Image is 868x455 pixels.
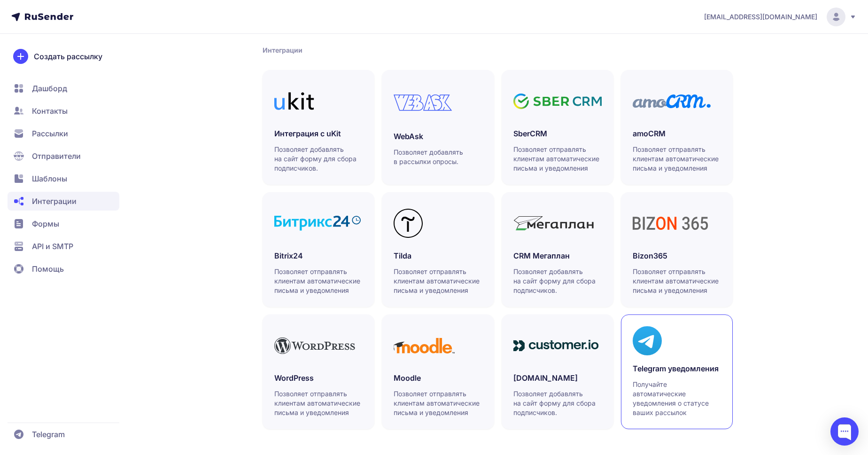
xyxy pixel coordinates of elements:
[394,131,482,142] h3: WebAsk
[32,429,65,440] span: Telegram
[502,70,613,185] a: SberCRMПозволяет отправлять клиентам автоматические письма и уведомления
[513,145,602,173] p: Позволяет отправлять клиентам автоматические письма и уведомления
[263,46,733,55] div: Интеграции
[274,145,363,173] p: Позволяет добавлять на сайт форму для сбора подписчиков.
[32,105,68,117] span: Контакты
[274,128,363,139] h3: Интеграция с uKit
[513,389,602,417] p: Позволяет добавлять на сайт форму для сбора подписчиков.
[8,425,119,444] a: Telegram
[633,128,721,139] h3: amoCRM
[502,192,613,307] a: CRM МегапланПозволяет добавлять на сайт форму для сбора подписчиков.
[32,263,64,275] span: Помощь
[382,70,494,185] a: WebAskПозволяет добавлять в рассылки опросы.
[513,372,602,384] h3: [DOMAIN_NAME]
[32,83,67,94] span: Дашборд
[32,128,68,139] span: Рассылки
[633,267,721,295] p: Позволяет отправлять клиентам автоматические письма и уведомления
[621,314,733,429] a: Telegram уведомленияПолучайте автоматические уведомления о статусе ваших рассылок
[32,241,73,252] span: API и SMTP
[394,389,482,417] p: Позволяет отправлять клиентам автоматические письма и уведомления
[32,173,67,184] span: Шаблоны
[32,218,59,229] span: Формы
[274,267,363,295] p: Позволяет отправлять клиентам автоматические письма и уведомления
[633,250,721,261] h3: Bizon365
[34,51,102,62] span: Создать рассылку
[704,12,817,22] span: [EMAIL_ADDRESS][DOMAIN_NAME]
[394,372,482,384] h3: Moodle
[513,267,602,295] p: Позволяет добавлять на сайт форму для сбора подписчиков.
[263,70,374,185] a: Интеграция с uKitПозволяет добавлять на сайт форму для сбора подписчиков.
[394,250,482,261] h3: Tilda
[274,372,363,384] h3: WordPress
[32,196,77,207] span: Интеграции
[621,192,733,307] a: Bizon365Позволяет отправлять клиентам автоматические письма и уведомления
[394,148,482,166] p: Позволяет добавлять в рассылки опросы.
[513,128,602,139] h3: SberCRM
[502,314,613,429] a: [DOMAIN_NAME]Позволяет добавлять на сайт форму для сбора подписчиков.
[263,314,374,429] a: WordPressПозволяет отправлять клиентам автоматические письма и уведомления
[633,145,721,173] p: Позволяет отправлять клиентам автоматические письма и уведомления
[274,389,363,417] p: Позволяет отправлять клиентам автоматические письма и уведомления
[633,363,721,374] h3: Telegram уведомления
[382,314,494,429] a: MoodleПозволяет отправлять клиентам автоматические письма и уведомления
[382,192,494,307] a: TildaПозволяет отправлять клиентам автоматические письма и уведомления
[621,70,733,185] a: amoCRMПозволяет отправлять клиентам автоматические письма и уведомления
[513,250,602,261] h3: CRM Мегаплан
[263,192,374,307] a: Bitrix24Позволяет отправлять клиентам автоматические письма и уведомления
[274,250,363,261] h3: Bitrix24
[633,380,721,417] p: Получайте автоматические уведомления о статусе ваших рассылок
[32,150,81,162] span: Отправители
[394,267,482,295] p: Позволяет отправлять клиентам автоматические письма и уведомления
